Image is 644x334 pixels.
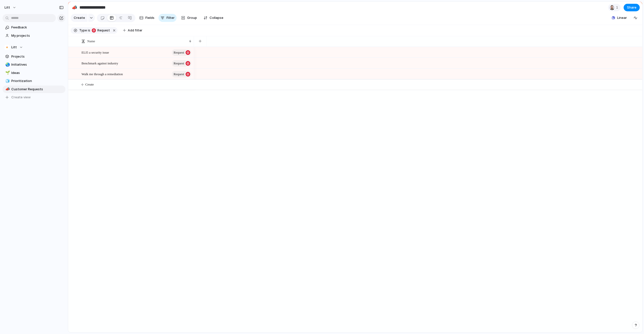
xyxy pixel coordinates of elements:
a: 🧊Prioritization [3,77,65,85]
span: Feedback [11,25,64,30]
span: is [88,28,90,33]
span: Litt [5,5,10,10]
button: Collapse [202,14,225,22]
span: Customer Requests [11,87,64,92]
span: Initiatives [11,62,64,67]
a: 📣Customer Requests [3,86,65,93]
span: Request [96,28,110,33]
span: 1 [616,5,620,10]
span: Fields [145,15,154,20]
span: My projects [11,33,64,38]
button: 🌱 [5,70,10,75]
span: Create [74,15,85,20]
button: Request [172,49,191,56]
button: 📣 [5,87,10,92]
button: Fields [137,14,156,22]
button: Create view [3,94,65,101]
span: ELI5 a security issue [82,49,109,55]
span: Benchmark against industry [82,60,118,66]
span: Group [187,15,197,20]
span: Filter [167,15,175,20]
button: 🌏 [5,62,10,67]
a: 🌏Initiatives [3,61,65,68]
span: Walk me through a remediation [82,71,123,77]
button: 🧊 [5,78,10,83]
span: Projects [11,54,64,59]
span: Collapse [210,15,223,20]
button: Group [179,14,199,22]
button: Create [71,14,88,22]
span: Ideas [11,70,64,75]
button: 📣 [70,4,78,12]
span: Type [79,28,87,33]
a: My projects [3,32,65,39]
span: Name [87,39,95,44]
div: 🧊 [5,78,9,84]
span: Create [85,82,94,87]
span: Prioritization [11,78,64,83]
a: Projects [3,53,65,60]
div: 📣 [5,86,9,92]
button: Share [624,4,640,11]
button: Request [172,71,191,77]
a: Feedback [3,24,65,31]
span: Linear [617,15,627,20]
div: 📣 [72,4,77,11]
button: Linear [610,14,629,22]
div: 🌱 [5,70,9,76]
button: Litt [3,44,65,51]
div: 🌏 [5,62,9,68]
a: 🌱Ideas [3,69,65,77]
button: Filter [158,14,177,22]
span: Share [627,5,636,10]
button: Request [172,60,191,67]
button: is [87,28,91,33]
span: Add filter [128,28,142,33]
span: Litt [11,45,17,50]
span: Request [174,71,184,78]
button: Add filter [120,27,145,34]
span: Request [174,49,184,56]
span: Request [174,60,184,67]
button: Litt [2,4,19,12]
span: Create view [11,95,31,100]
button: Request [91,28,111,33]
